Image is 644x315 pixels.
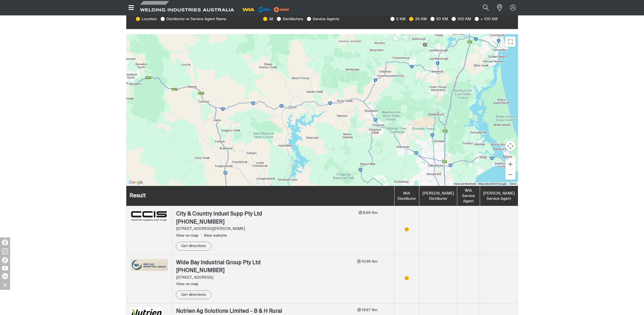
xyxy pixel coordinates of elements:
[505,37,515,47] button: Toggle fullscreen view
[276,17,303,21] label: Distributors
[2,273,8,279] img: LinkedIn
[454,182,476,186] button: Keyboard shortcuts
[474,17,497,21] label: > 100 KM
[176,259,353,267] div: Wide Bay Industrial Group Pty Ltd
[2,239,8,246] img: Facebook
[408,17,427,21] label: 25 KM
[390,17,405,21] label: 5 KM
[2,257,8,263] img: TikTok
[176,282,198,286] span: View on map
[176,290,211,299] a: Get directions
[505,141,515,151] button: Map camera controls
[505,169,515,180] button: Zoom out
[272,8,291,11] a: miller
[471,2,494,13] input: Product name or item number...
[361,260,378,263] span: 10.99 Km
[160,17,226,21] label: Distributor or Service Agent Name
[394,186,419,206] th: WIA Distributor
[131,259,168,271] img: Wide Bay Industrial Group Pty Ltd
[457,186,480,206] th: WIA Service Agent
[131,210,168,221] img: City & Country Indust Supp Pty Ltd
[128,179,144,186] img: Google
[362,211,378,215] span: 8.69 Km
[176,226,355,232] div: [STREET_ADDRESS][PERSON_NAME]
[176,267,353,275] div: [PHONE_NUMBER]
[262,17,273,21] label: All
[1,281,9,289] img: hide socials
[419,186,457,206] th: [PERSON_NAME] Distributor
[176,210,355,218] div: City & Country Indust Supp Pty Ltd
[176,242,211,251] a: Get directions
[480,186,518,206] th: [PERSON_NAME] Service Agent
[176,234,198,237] span: View on map
[509,182,516,185] a: Terms
[2,248,8,254] img: Instagram
[176,275,353,281] div: [STREET_ADDRESS]
[505,159,515,169] button: Zoom in
[451,17,471,21] label: 100 KM
[128,179,144,186] a: Open this area in Google Maps (opens a new window)
[361,308,378,312] span: 19.97 Km
[272,6,291,13] img: miller
[2,266,8,270] img: YouTube
[477,2,494,13] button: Search products
[306,17,339,21] label: Service Agents
[126,186,394,206] th: Result
[176,218,355,226] div: [PHONE_NUMBER]
[430,17,448,21] label: 50 KM
[135,17,157,21] label: Location
[479,182,506,185] span: Map data ©2025 Google
[201,234,227,237] a: View website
